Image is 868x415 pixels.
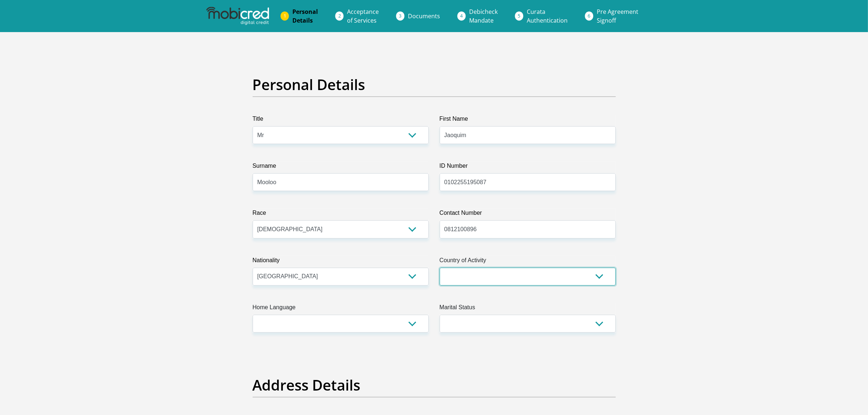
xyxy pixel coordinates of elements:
[287,4,324,28] a: PersonalDetails
[440,209,616,220] label: Contact Number
[253,209,429,220] label: Race
[440,173,616,191] input: ID Number
[597,8,638,24] span: Pre Agreement Signoff
[292,8,318,24] span: Personal Details
[591,4,644,28] a: Pre AgreementSignoff
[341,4,385,28] a: Acceptanceof Services
[253,173,429,191] input: Surname
[440,115,616,126] label: First Name
[402,9,446,23] a: Documents
[521,4,573,28] a: CurataAuthentication
[253,376,616,394] h2: Address Details
[440,220,616,238] input: Contact Number
[253,256,429,268] label: Nationality
[253,162,429,173] label: Surname
[253,303,429,315] label: Home Language
[440,126,616,144] input: First Name
[440,303,616,315] label: Marital Status
[253,76,616,93] h2: Personal Details
[469,8,498,24] span: Debicheck Mandate
[440,256,616,268] label: Country of Activity
[347,8,379,24] span: Acceptance of Services
[463,4,503,28] a: DebicheckMandate
[206,7,269,25] img: mobicred logo
[253,115,429,126] label: Title
[527,8,568,24] span: Curata Authentication
[408,12,440,20] span: Documents
[440,162,616,173] label: ID Number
